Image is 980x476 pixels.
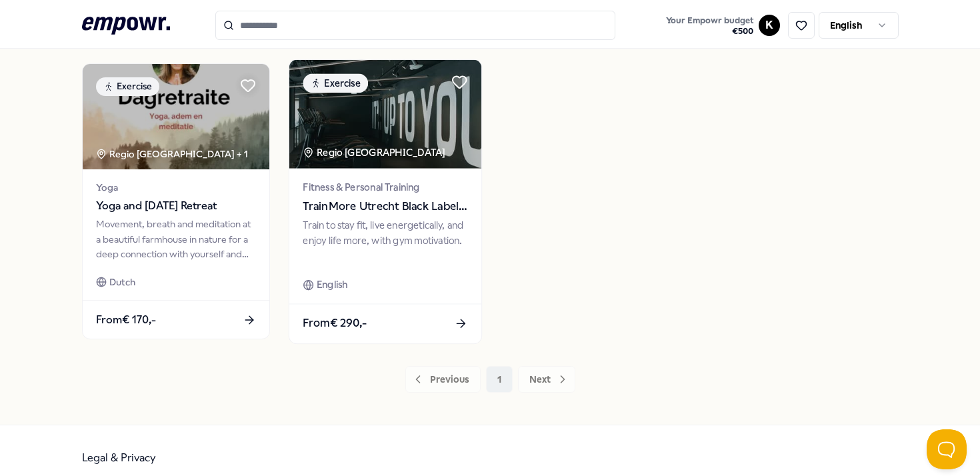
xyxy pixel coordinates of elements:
[303,145,447,160] div: Regio [GEOGRAPHIC_DATA]
[666,15,753,26] span: Your Empowr budget
[303,179,467,195] span: Fitness & Personal Training
[666,26,753,37] span: € 500
[303,315,367,332] span: From € 290,-
[82,451,156,464] a: Legal & Privacy
[215,11,615,40] input: Search for products, categories or subcategories
[759,15,780,36] button: K
[96,147,248,161] div: Regio [GEOGRAPHIC_DATA] + 1
[663,13,756,39] button: Your Empowr budget€500
[96,217,256,261] div: Movement, breath and meditation at a beautiful farmhouse in nature for a deep connection with you...
[96,311,156,329] span: From € 170,-
[83,64,269,169] img: package image
[927,429,967,469] iframe: Help Scout Beacon - Open
[96,197,256,215] span: Yoga and [DATE] Retreat
[661,11,759,39] a: Your Empowr budget€500
[109,275,135,289] span: Dutch
[96,77,159,96] div: Exercise
[303,73,368,93] div: Exercise
[289,59,483,343] a: package imageExerciseRegio [GEOGRAPHIC_DATA] Fitness & Personal TrainingTrainMore Utrecht Black L...
[82,63,270,340] a: package imageExerciseRegio [GEOGRAPHIC_DATA] + 1YogaYoga and [DATE] RetreatMovement, breath and m...
[303,197,467,215] span: TrainMore Utrecht Black Label: Open Gym
[317,277,347,292] span: English
[289,59,482,168] img: package image
[96,180,256,195] span: Yoga
[303,217,467,263] div: Train to stay fit, live energetically, and enjoy life more, with gym motivation.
